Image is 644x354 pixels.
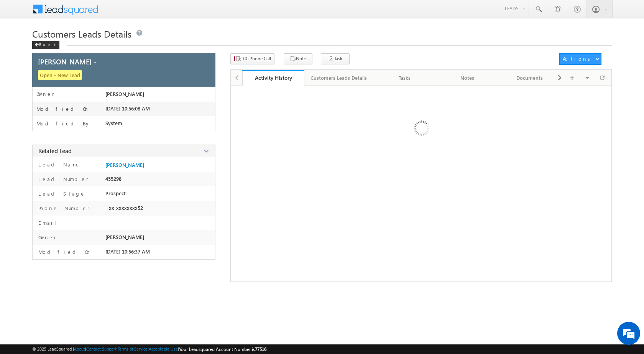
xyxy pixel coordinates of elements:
[374,70,436,86] a: Tasks
[442,73,492,82] div: Notes
[36,249,91,255] label: Modified On
[36,219,63,226] label: Email
[381,90,461,169] img: Loading ...
[105,234,144,240] span: [PERSON_NAME]
[38,58,96,65] span: [PERSON_NAME] -
[105,105,150,112] span: [DATE] 10:56:08 AM
[105,120,122,126] span: System
[105,249,150,255] span: [DATE] 10:56:37 AM
[436,70,499,86] a: Notes
[36,190,85,197] label: Lead Stage
[32,346,266,353] span: © 2025 LeadSquared | | | | |
[36,234,56,241] label: Owner
[149,346,178,351] a: Acceptable Use
[242,70,305,86] a: Activity History
[559,53,601,65] button: Actions
[105,162,144,168] a: [PERSON_NAME]
[36,161,80,168] label: Lead Name
[36,176,89,183] label: Lead Number
[499,70,561,86] a: Documents
[38,147,72,155] span: Related Lead
[86,346,117,351] a: Contact Support
[230,53,274,64] button: CC Phone Call
[32,41,59,49] div: Back
[36,106,89,112] label: Modified On
[74,346,85,351] a: About
[36,120,90,127] label: Modified By
[105,190,126,196] span: Prospect
[380,73,429,82] div: Tasks
[105,91,144,97] span: [PERSON_NAME]
[105,176,122,182] span: 455298
[118,346,148,351] a: Terms of Service
[38,70,82,80] span: Open - New Lead
[321,53,350,64] button: Task
[563,55,593,62] div: Actions
[248,74,299,81] div: Activity History
[505,73,554,82] div: Documents
[179,346,266,352] span: Your Leadsquared Account Number is
[36,91,54,97] label: Owner
[32,28,131,40] span: Customers Leads Details
[284,53,312,64] button: Note
[310,73,367,82] div: Customers Leads Details
[255,346,266,352] span: 77516
[304,70,374,86] a: Customers Leads Details
[36,205,90,212] label: Phone Number
[243,55,271,62] span: CC Phone Call
[105,205,143,211] span: +xx-xxxxxxxx52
